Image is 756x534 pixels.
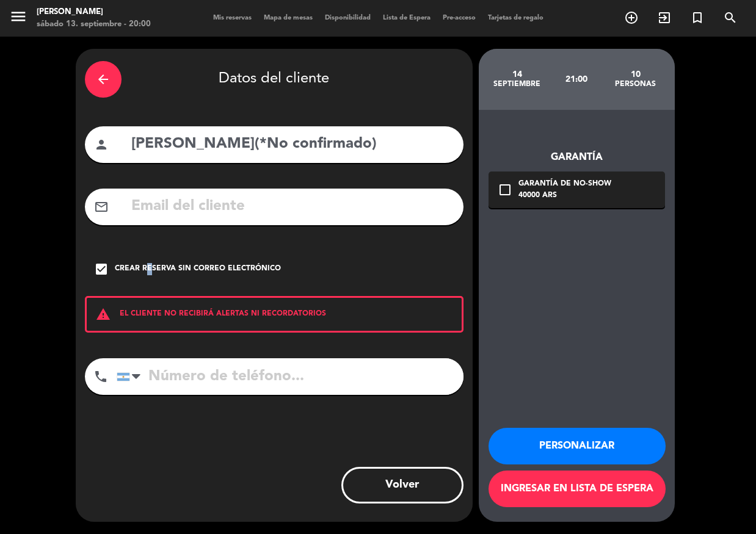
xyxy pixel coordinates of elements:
[482,15,550,21] span: Tarjetas de regalo
[96,72,111,87] i: arrow_back
[377,15,437,21] span: Lista de Espera
[606,79,665,89] div: personas
[94,262,109,276] i: check_box
[489,471,666,507] button: Ingresar en lista de espera
[115,263,281,275] div: Crear reserva sin correo electrónico
[319,15,377,21] span: Disponibilidad
[207,15,258,21] span: Mis reservas
[690,10,705,25] i: turned_in_not
[93,369,108,384] i: phone
[437,15,482,21] span: Pre-acceso
[341,467,463,503] button: Volver
[130,132,454,157] input: Nombre del cliente
[489,428,666,464] button: Personalizar
[85,58,463,101] div: Datos del cliente
[489,150,665,165] div: Garantía
[723,10,738,25] i: search
[85,296,463,333] div: EL CLIENTE NO RECIBIRÁ ALERTAS NI RECORDATORIOS
[9,7,27,30] button: menu
[657,10,672,25] i: exit_to_app
[547,58,606,101] div: 21:00
[9,7,27,26] i: menu
[117,358,463,395] input: Número de teléfono...
[258,15,319,21] span: Mapa de mesas
[606,70,665,79] div: 10
[37,6,151,18] div: [PERSON_NAME]
[94,137,109,152] i: person
[624,10,639,25] i: add_circle_outline
[518,190,611,202] div: 40000 ARS
[117,359,145,394] div: Argentina: +54
[518,178,611,190] div: Garantía de no-show
[130,194,454,219] input: Email del cliente
[488,70,547,79] div: 14
[498,182,512,197] i: check_box_outline_blank
[87,307,120,322] i: warning
[488,79,547,89] div: septiembre
[94,200,109,214] i: mail_outline
[37,18,151,31] div: sábado 13. septiembre - 20:00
